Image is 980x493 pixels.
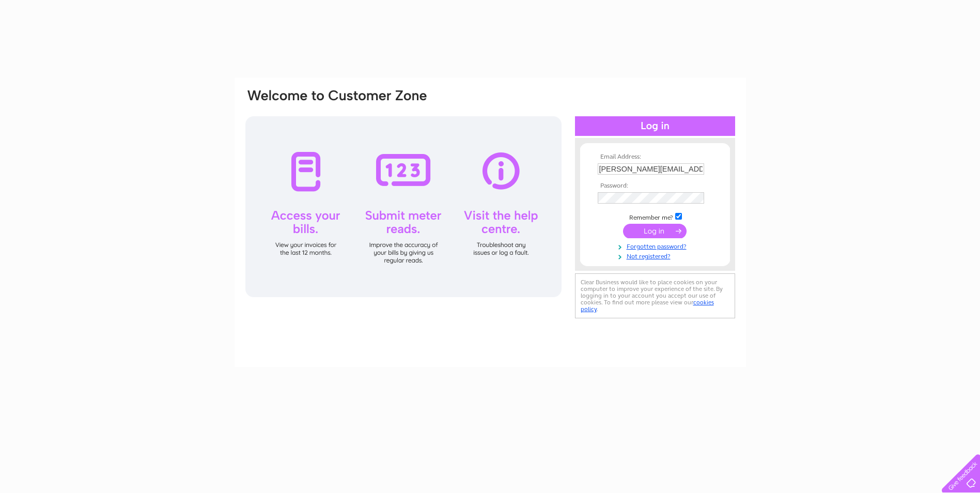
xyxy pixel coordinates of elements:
[595,211,715,222] td: Remember me?
[598,241,715,251] a: Forgotten password?
[598,251,715,260] a: Not registered?
[623,224,687,238] input: Submit
[595,153,715,161] th: Email Address:
[581,299,714,313] a: cookies policy
[575,273,735,318] div: Clear Business would like to place cookies on your computer to improve your experience of the sit...
[595,182,715,190] th: Password:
